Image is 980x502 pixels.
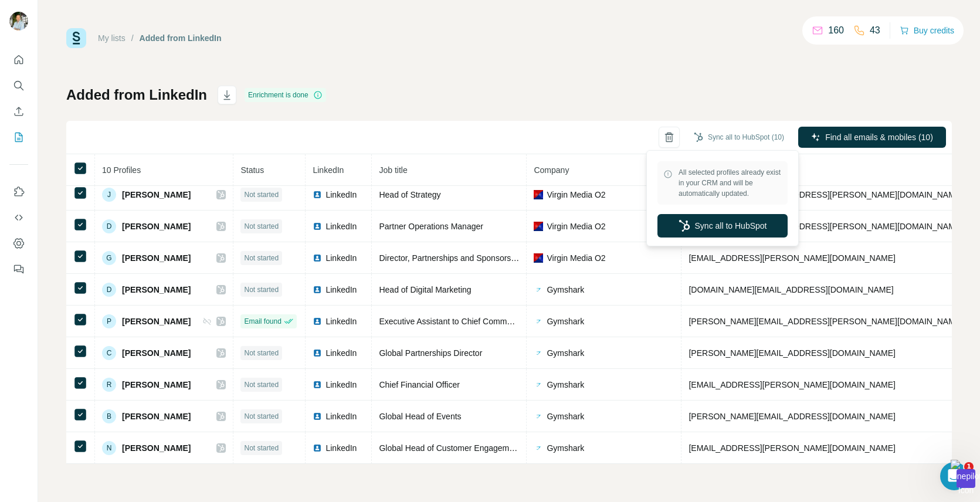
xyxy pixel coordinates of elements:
[534,412,543,421] img: company-logo
[102,314,116,328] div: P
[244,221,279,232] span: Not started
[547,379,584,391] span: Gymshark
[313,412,322,421] img: LinkedIn logo
[102,283,116,297] div: D
[534,348,543,358] img: company-logo
[547,221,605,232] span: Virgin Media O2
[689,317,963,326] span: [PERSON_NAME][EMAIL_ADDRESS][PERSON_NAME][DOMAIN_NAME]
[122,252,191,264] span: [PERSON_NAME]
[940,462,968,490] iframe: Intercom live chat
[534,165,569,175] span: Company
[689,253,895,263] span: [EMAIL_ADDRESS][PERSON_NAME][DOMAIN_NAME]
[102,441,116,455] div: N
[313,348,322,358] img: LinkedIn logo
[313,222,322,231] img: LinkedIn logo
[122,442,191,454] span: [PERSON_NAME]
[313,380,322,389] img: LinkedIn logo
[689,348,895,358] span: [PERSON_NAME][EMAIL_ADDRESS][DOMAIN_NAME]
[547,284,584,296] span: Gymshark
[379,222,483,231] span: Partner Operations Manager
[313,443,322,453] img: LinkedIn logo
[122,284,191,296] span: [PERSON_NAME]
[244,284,279,295] span: Not started
[547,252,605,264] span: Virgin Media O2
[9,127,28,148] button: My lists
[313,190,322,199] img: LinkedIn logo
[313,317,322,326] img: LinkedIn logo
[102,188,116,202] div: J
[131,32,134,44] li: /
[9,259,28,280] button: Feedback
[9,181,28,202] button: Use Surfe on LinkedIn
[534,380,543,389] img: company-logo
[547,442,584,454] span: Gymshark
[325,347,357,359] span: LinkedIn
[379,165,407,175] span: Job title
[102,378,116,392] div: R
[379,348,482,358] span: Global Partnerships Director
[122,411,191,422] span: [PERSON_NAME]
[689,380,895,389] span: [EMAIL_ADDRESS][PERSON_NAME][DOMAIN_NAME]
[244,443,279,453] span: Not started
[534,222,543,231] img: company-logo
[122,221,191,232] span: [PERSON_NAME]
[379,412,461,421] span: Global Head of Events
[679,167,782,199] span: All selected profiles already exist in your CRM and will be automatically updated.
[870,23,880,38] p: 43
[313,285,322,294] img: LinkedIn logo
[547,347,584,359] span: Gymshark
[122,316,191,327] span: [PERSON_NAME]
[534,253,543,263] img: company-logo
[66,86,207,104] h1: Added from LinkedIn
[689,222,963,231] span: [PERSON_NAME][EMAIL_ADDRESS][PERSON_NAME][DOMAIN_NAME]
[534,443,543,453] img: company-logo
[534,285,543,294] img: company-logo
[102,251,116,265] div: G
[102,165,141,175] span: 10 Profiles
[325,189,357,201] span: LinkedIn
[686,128,792,146] button: Sync all to HubSpot (10)
[325,252,357,264] span: LinkedIn
[122,347,191,359] span: [PERSON_NAME]
[9,12,28,30] img: Avatar
[244,253,279,263] span: Not started
[98,33,126,43] a: My lists
[244,316,281,327] span: Email found
[379,190,440,199] span: Head of Strategy
[825,131,933,143] span: Find all emails & mobiles (10)
[244,348,279,358] span: Not started
[325,316,357,327] span: LinkedIn
[325,442,357,454] span: LinkedIn
[244,379,279,390] span: Not started
[798,127,946,148] button: Find all emails & mobiles (10)
[245,88,326,102] div: Enrichment is done
[122,189,191,201] span: [PERSON_NAME]
[657,214,788,238] button: Sync all to HubSpot
[244,189,279,200] span: Not started
[534,190,543,199] img: company-logo
[547,316,584,327] span: Gymshark
[122,379,191,391] span: [PERSON_NAME]
[379,253,522,263] span: Director, Partnerships and Sponsorship
[547,189,605,201] span: Virgin Media O2
[140,32,222,44] div: Added from LinkedIn
[102,346,116,360] div: C
[325,379,357,391] span: LinkedIn
[547,411,584,422] span: Gymshark
[102,409,116,423] div: B
[379,443,520,453] span: Global Head of Customer Engagement
[828,23,844,38] p: 160
[379,317,552,326] span: Executive Assistant to Chief Commercial Officer
[325,284,357,296] span: LinkedIn
[9,101,28,122] button: Enrich CSV
[66,28,86,48] img: Surfe Logo
[9,49,28,70] button: Quick start
[900,22,954,39] button: Buy credits
[325,221,357,232] span: LinkedIn
[689,285,893,294] span: [DOMAIN_NAME][EMAIL_ADDRESS][DOMAIN_NAME]
[9,233,28,254] button: Dashboard
[379,380,459,389] span: Chief Financial Officer
[689,190,963,199] span: [PERSON_NAME][EMAIL_ADDRESS][PERSON_NAME][DOMAIN_NAME]
[534,317,543,326] img: company-logo
[9,207,28,228] button: Use Surfe API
